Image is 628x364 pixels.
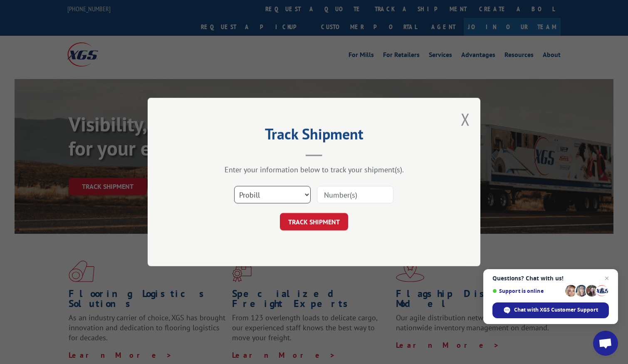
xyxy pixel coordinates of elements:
[317,186,393,203] input: Number(s)
[593,331,618,356] div: Open chat
[189,128,439,144] h2: Track Shipment
[602,273,612,283] span: Close chat
[492,288,562,294] span: Support is online
[514,306,598,314] span: Chat with XGS Customer Support
[461,108,470,130] button: Close modal
[492,275,609,282] span: Questions? Chat with us!
[280,213,348,230] button: TRACK SHIPMENT
[492,302,609,318] div: Chat with XGS Customer Support
[189,165,439,174] div: Enter your information below to track your shipment(s).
